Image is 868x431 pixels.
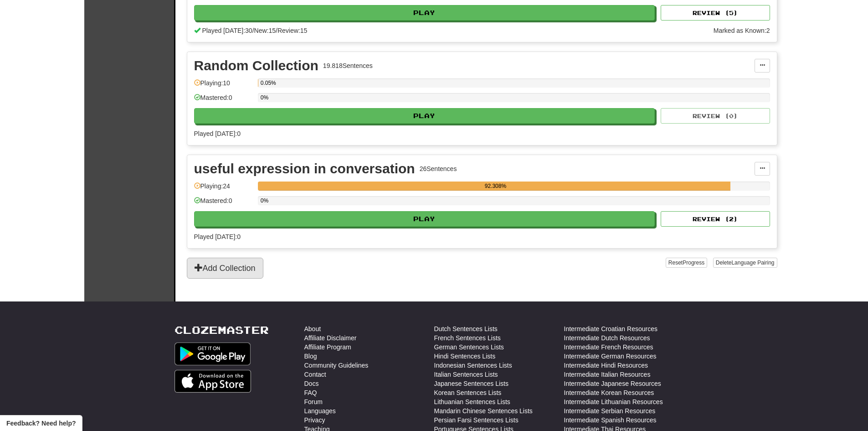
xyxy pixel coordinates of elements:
[434,324,498,333] a: Dutch Sentences Lists
[277,27,307,34] span: Review: 15
[304,324,321,333] a: About
[714,26,770,35] div: Marked as Known: 2
[194,93,253,108] div: Mastered: 0
[564,343,653,352] a: Intermediate French Resources
[434,415,519,425] a: Persian Farsi Sentences Lists
[564,361,648,370] a: Intermediate Hindi Resources
[434,397,510,406] a: Lithuanian Sentences Lists
[304,388,317,397] a: FAQ
[434,406,533,415] a: Mandarin Chinese Sentences Lists
[175,324,269,336] a: Clozemaster
[304,333,357,343] a: Affiliate Disclaimer
[187,258,263,279] button: Add Collection
[276,27,277,34] span: /
[304,370,326,379] a: Contact
[304,352,317,361] a: Blog
[194,5,655,21] button: Play
[420,164,457,173] div: 26 Sentences
[304,361,369,370] a: Community Guidelines
[252,27,254,34] span: /
[713,258,777,268] button: DeleteLanguage Pairing
[194,233,241,240] span: Played [DATE]: 0
[564,370,651,379] a: Intermediate Italian Resources
[661,211,770,227] button: Review (2)
[175,370,252,393] img: Get it on App Store
[6,419,76,428] span: Open feedback widget
[304,406,336,415] a: Languages
[194,130,241,137] span: Played [DATE]: 0
[304,415,325,425] a: Privacy
[564,388,654,397] a: Intermediate Korean Resources
[661,5,770,21] button: Review (5)
[194,162,415,176] div: useful expression in conversation
[175,343,251,365] img: Get it on Google Play
[564,379,661,388] a: Intermediate Japanese Resources
[304,343,351,352] a: Affiliate Program
[304,397,323,406] a: Forum
[261,182,730,191] div: 92.308%
[194,196,253,211] div: Mastered: 0
[194,211,655,227] button: Play
[323,61,373,70] div: 19.818 Sentences
[194,78,253,93] div: Playing: 10
[564,406,656,415] a: Intermediate Serbian Resources
[434,379,508,388] a: Japanese Sentences Lists
[731,260,774,266] span: Language Pairing
[666,258,707,268] button: ResetProgress
[564,415,657,425] a: Intermediate Spanish Resources
[434,352,496,361] a: Hindi Sentences Lists
[434,361,512,370] a: Indonesian Sentences Lists
[661,108,770,124] button: Review (0)
[434,343,504,352] a: German Sentences Lists
[564,333,650,343] a: Intermediate Dutch Resources
[434,370,498,379] a: Italian Sentences Lists
[304,379,319,388] a: Docs
[564,324,657,333] a: Intermediate Croatian Resources
[564,397,663,406] a: Intermediate Lithuanian Resources
[434,333,501,343] a: French Sentences Lists
[194,108,655,124] button: Play
[683,260,704,266] span: Progress
[434,388,502,397] a: Korean Sentences Lists
[202,27,252,34] span: Played [DATE]: 30
[254,27,276,34] span: New: 15
[194,182,253,197] div: Playing: 24
[564,352,657,361] a: Intermediate German Resources
[194,59,318,73] div: Random Collection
